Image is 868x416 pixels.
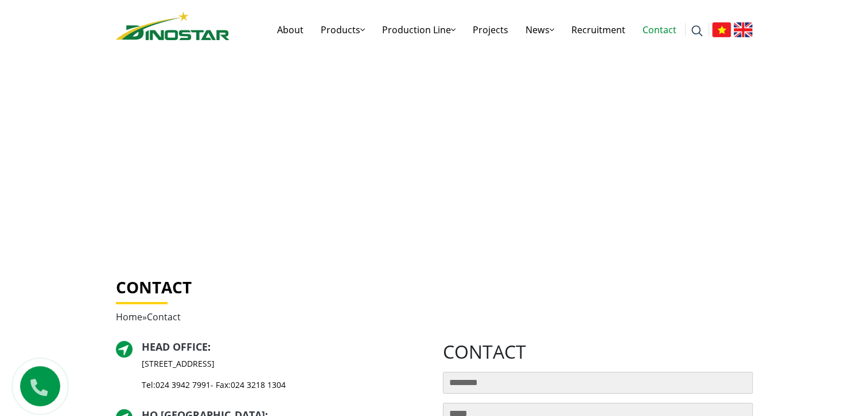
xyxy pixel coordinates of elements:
h1: Contact [116,278,753,297]
a: About [268,11,312,48]
a: Production Line [373,11,464,48]
img: English [734,22,753,37]
a: Projects [464,11,517,48]
a: Home [116,311,142,323]
h2: contact [443,341,753,363]
a: Products [312,11,373,48]
img: search [691,25,703,37]
a: Head Office [142,340,208,354]
img: logo [116,11,229,40]
img: directer [116,341,133,358]
a: 024 3218 1304 [231,379,286,390]
span: Contact [147,311,181,323]
p: Tel: - Fax: [142,379,286,391]
a: News [517,11,563,48]
img: Tiếng Việt [712,22,731,37]
a: Recruitment [563,11,634,48]
a: Contact [634,11,685,48]
a: 024 3942 7991 [155,379,211,390]
p: [STREET_ADDRESS] [142,358,286,370]
h2: : [142,341,286,354]
span: » [116,311,181,323]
